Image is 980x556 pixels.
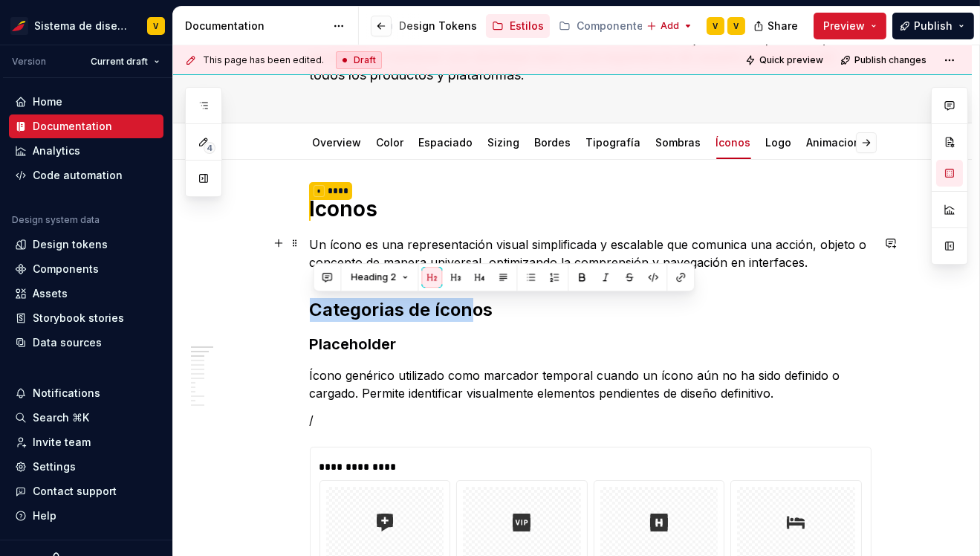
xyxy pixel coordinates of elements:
div: Invite team [33,435,91,450]
span: This page has been edited. [203,54,324,66]
a: Assets [9,282,163,306]
div: Documentation [185,19,325,33]
a: Componentes [553,14,672,38]
a: Analytics [9,139,163,163]
button: Share [746,13,808,39]
div: Design tokens [33,237,108,252]
div: Notifications [33,386,100,401]
div: Help [33,508,56,523]
div: Sistema de diseño Iberia [34,19,129,33]
p: / [310,411,872,429]
div: Bordes [529,126,577,158]
button: Notifications [9,381,163,405]
a: Settings [9,455,163,479]
div: Design Tokens [399,19,477,33]
button: Current draft [84,51,166,72]
div: Documentation [33,119,112,134]
a: Overview [313,136,362,149]
button: Publish [892,13,974,39]
a: Color [377,136,404,149]
a: Invite team [9,430,163,454]
a: Design tokens [9,233,163,256]
div: Íconos [710,126,757,158]
div: Sizing [482,126,526,158]
div: Estilos [510,19,544,33]
button: Publish changes [836,50,933,71]
a: Design Tokens [375,14,483,38]
div: Animaciones [801,126,880,158]
h2: Categorias de íconos [310,298,872,322]
p: Ícono genérico utilizado como marcador temporal cuando un ícono aún no ha sido definido o cargado... [310,366,872,402]
h3: Placeholder [310,334,872,355]
a: Components [9,257,163,281]
a: Data sources [9,331,163,355]
h1: Íconos [310,195,872,224]
button: Add [642,16,698,36]
div: Data sources [33,335,102,350]
div: Storybook stories [33,311,124,326]
a: Tipografía [586,136,641,149]
a: Logo [766,136,792,149]
button: Heading 2 [344,267,415,288]
span: Publish [914,19,953,33]
div: Espaciado [413,126,479,158]
img: 55604660-494d-44a9-beb2-692398e9940a.png [10,17,28,35]
div: Componentes [577,19,649,33]
div: Logo [760,126,798,158]
div: Version [12,56,46,68]
div: Tipografía [580,126,647,158]
a: Storybook stories [9,306,163,330]
p: Un ícono es una representación visual simplificada y escalable que comunica una acción, objeto o ... [310,236,872,271]
div: Components [33,262,99,277]
div: Sombras [650,126,707,158]
div: Code automation [33,168,123,183]
span: Publish changes [854,54,927,66]
a: Estilos [486,14,550,38]
button: Help [9,504,163,528]
span: Share [768,19,798,33]
a: Sizing [488,136,520,149]
div: Analytics [33,143,80,158]
a: Sombras [656,136,701,149]
button: Quick preview [741,50,830,71]
a: Bordes [535,136,571,149]
div: V [713,20,718,32]
span: 4 [204,142,215,154]
span: Quick preview [759,54,823,66]
span: Current draft [91,56,148,68]
button: Preview [814,13,886,39]
span: Preview [823,19,865,33]
div: Color [371,126,410,158]
div: V [734,20,739,32]
a: Code automation [9,164,163,187]
a: Home [9,90,163,114]
div: V [154,20,159,32]
div: Settings [33,459,76,474]
a: Íconos [716,136,751,149]
div: Contact support [33,484,117,499]
div: Home [33,94,62,109]
a: Documentation [9,114,163,138]
div: Assets [33,286,68,301]
button: Search ⌘K [9,406,163,430]
div: Design system data [12,214,100,226]
button: Sistema de diseño IberiaV [3,10,169,42]
a: Espaciado [419,136,473,149]
a: Animaciones [807,136,874,149]
span: Add [661,20,679,32]
span: Draft [354,54,376,66]
button: Contact support [9,479,163,503]
div: Search ⌘K [33,410,89,425]
div: Overview [307,126,368,158]
span: Heading 2 [351,271,396,283]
